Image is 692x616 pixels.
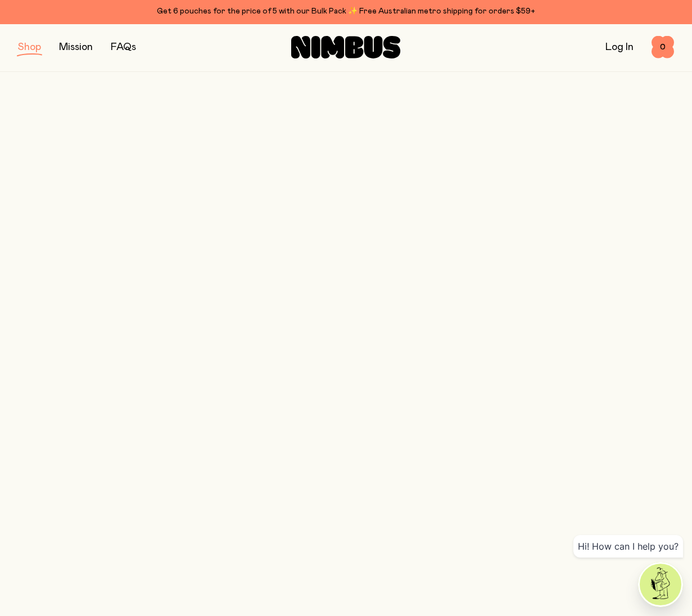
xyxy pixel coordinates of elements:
[59,42,93,52] a: Mission
[640,564,681,605] img: agent
[18,4,674,18] div: Get 6 pouches for the price of 5 with our Bulk Pack ✨ Free Australian metro shipping for orders $59+
[652,36,674,58] button: 0
[573,535,683,558] div: Hi! How can I help you?
[605,42,634,52] a: Log In
[111,42,136,52] a: FAQs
